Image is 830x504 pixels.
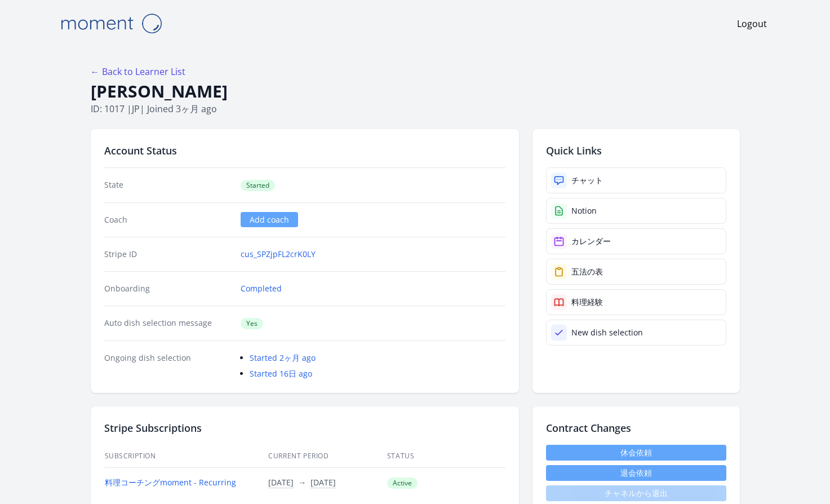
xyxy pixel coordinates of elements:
[91,81,740,102] h1: [PERSON_NAME]
[546,289,726,315] a: 料理経験
[241,283,282,294] a: Completed
[104,143,505,158] h2: Account Status
[298,477,306,488] span: →
[571,175,603,186] div: チャット
[571,297,603,308] div: 料理経験
[571,266,603,277] div: 五法の表
[546,320,726,346] a: New dish selection
[250,368,312,379] a: Started 16日 ago
[310,477,336,488] button: [DATE]
[241,249,316,260] a: cus_SPZjpFL2crK0LY
[104,179,232,191] dt: State
[104,317,232,329] dt: Auto dish selection message
[546,259,726,285] a: 五法の表
[571,236,611,247] div: カレンダー
[546,167,726,193] a: チャット
[55,9,167,38] img: Moment
[546,485,726,501] span: チャネルから退出
[104,283,232,294] dt: Onboarding
[241,318,263,329] span: Yes
[546,198,726,224] a: Notion
[546,420,726,436] h2: Contract Changes
[104,249,232,260] dt: Stripe ID
[546,465,726,481] button: 退会依頼
[241,212,298,227] a: Add coach
[104,352,232,379] dt: Ongoing dish selection
[104,214,232,226] dt: Coach
[737,17,767,30] a: Logout
[546,143,726,158] h2: Quick Links
[250,352,316,363] a: Started 2ヶ月 ago
[241,180,275,191] span: Started
[571,327,643,338] div: New dish selection
[91,65,185,78] a: ← Back to Learner List
[546,228,726,254] a: カレンダー
[571,205,597,216] div: Notion
[387,478,418,489] span: Active
[268,477,294,488] button: [DATE]
[268,445,387,468] th: Current Period
[104,445,268,468] th: Subscription
[387,445,505,468] th: Status
[546,445,726,461] a: 休会依頼
[104,420,505,436] h2: Stripe Subscriptions
[132,103,140,115] span: jp
[105,477,236,488] a: 料理コーチングmoment - Recurring
[91,102,740,116] p: ID: 1017 | | Joined 3ヶ月 ago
